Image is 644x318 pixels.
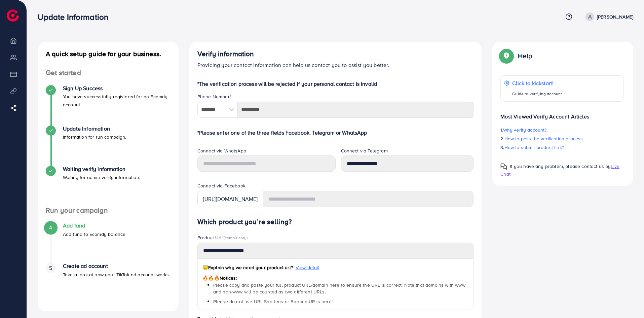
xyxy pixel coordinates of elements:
[63,93,171,109] p: You have successfully registered for an Ecomdy account
[615,288,639,313] iframe: Chat
[197,191,263,207] div: [URL][DOMAIN_NAME]
[500,50,513,62] img: Popup guide
[504,144,564,151] span: How to submit product link?
[197,234,248,241] label: Product Url
[63,133,126,141] p: Information for run campaign.
[38,263,179,303] li: Create ad account
[202,264,293,271] span: Explain why we need your product url?
[341,147,388,154] label: Connect via Telegram
[38,166,179,206] li: Waiting verify information
[38,206,179,215] h4: Run your campaign
[512,79,562,87] p: Click to kickstart!
[63,85,171,92] h4: Sign Up Success
[38,222,179,263] li: Add fund
[202,275,220,281] span: 🔥🔥🔥
[63,166,140,172] h4: Waiting verify information
[583,12,633,21] a: [PERSON_NAME]
[500,126,624,134] p: 1.
[197,50,474,58] h4: Verify information
[197,129,474,137] p: *Please enter one of the three fields Facebook, Telegram or WhatsApp
[500,107,624,120] p: Most Viewed Verify Account Articles
[38,12,114,22] h3: Update Information
[49,224,52,232] span: 4
[213,298,333,305] span: Please do not use URL Shortens or Banned URLs here!
[202,264,208,271] span: 😇
[197,93,231,100] label: Phone Number
[197,80,474,88] p: *The verification process will be rejected if your personal contact is invalid
[197,61,474,69] p: Providing your contact information can help us contact you to assist you better.
[503,127,547,133] span: Why verify account?
[518,52,532,60] p: Help
[63,263,170,269] h4: Create ad account
[296,264,319,271] span: View detail
[38,85,179,126] li: Sign Up Success
[63,173,140,181] p: Waiting for admin verify information.
[63,230,125,238] p: Add fund to Ecomdy balance
[197,147,246,154] label: Connect via WhatsApp
[197,218,474,226] h4: Which product you’re selling?
[38,50,179,58] h4: A quick setup guide for your business.
[500,135,624,143] p: 2.
[504,135,583,142] span: How to pass the verification process
[49,264,52,272] span: 5
[63,126,126,132] h4: Update Information
[63,222,125,229] h4: Add fund
[500,163,507,170] img: Popup guide
[63,271,170,279] p: Take a look at how your TikTok ad account works.
[597,13,633,21] p: [PERSON_NAME]
[213,282,465,295] span: Please copy and paste your full product URL/domain here to ensure the URL is correct. Note that d...
[202,275,237,281] span: Notices:
[500,143,624,151] p: 3.
[38,126,179,166] li: Update Information
[512,90,562,98] p: Guide to verifying account
[7,9,19,22] img: logo
[38,69,179,77] h4: Get started
[224,235,248,241] span: (compulsory)
[197,182,245,189] label: Connect via Facebook
[510,163,611,170] span: If you have any problem, please contact us by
